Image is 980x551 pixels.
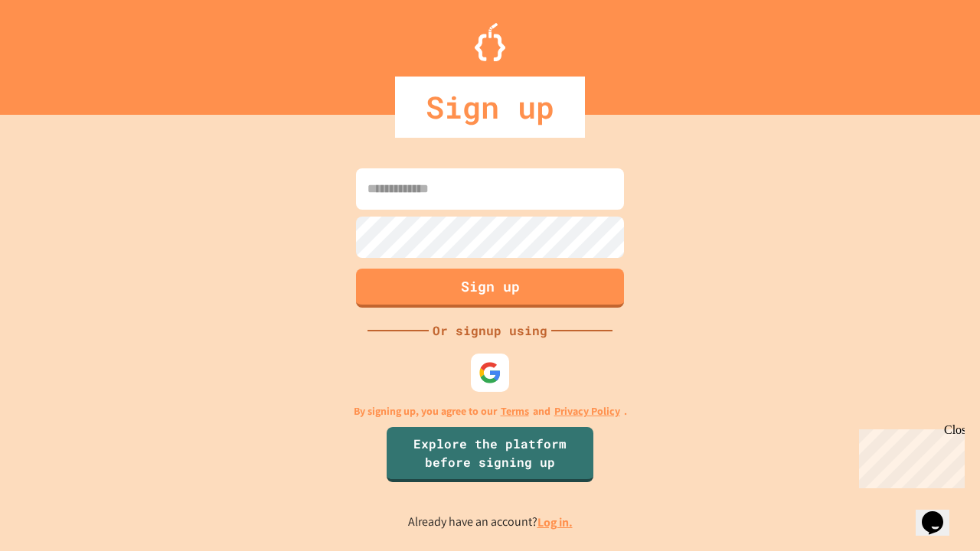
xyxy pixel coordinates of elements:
[356,269,624,308] button: Sign up
[6,6,106,97] div: Chat with us now!Close
[916,490,965,536] iframe: chat widget
[479,361,501,384] img: google-icon.svg
[387,427,593,482] a: Explore the platform before signing up
[537,514,573,530] a: Log in.
[554,403,620,419] a: Privacy Policy
[408,513,573,532] p: Already have an account?
[501,403,529,419] a: Terms
[429,321,551,340] div: Or signup using
[395,77,585,138] div: Sign up
[475,23,505,61] img: Logo.svg
[354,403,627,419] p: By signing up, you agree to our and .
[853,423,965,488] iframe: chat widget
